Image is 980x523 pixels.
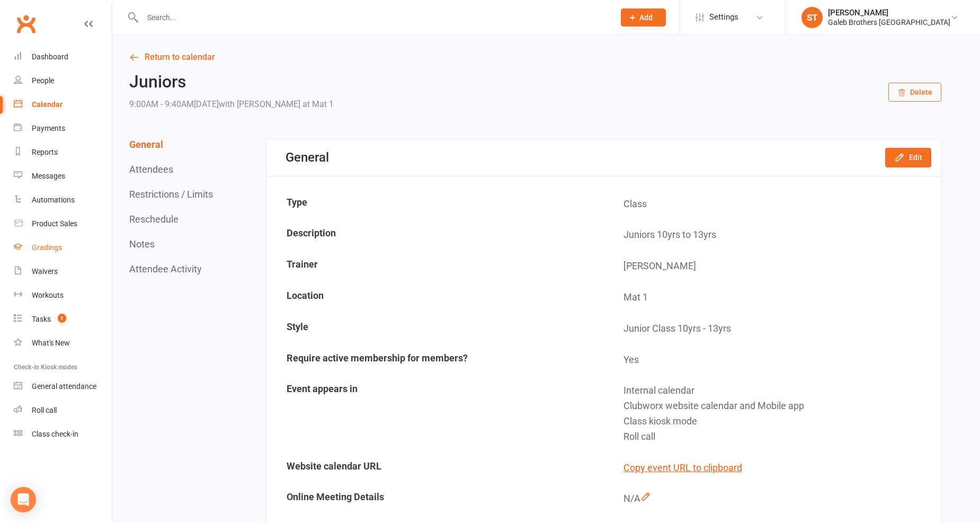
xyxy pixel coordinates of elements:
div: Product Sales [32,219,77,228]
a: Dashboard [14,45,112,69]
div: Dashboard [32,52,68,61]
td: Juniors 10yrs to 13yrs [604,220,940,250]
a: Product Sales [14,212,112,236]
span: Settings [709,5,738,29]
div: General attendance [32,382,96,391]
div: Roll call [32,406,57,414]
td: Trainer [268,251,603,281]
div: Calendar [32,100,63,109]
td: Class [604,189,940,219]
div: Clubworx website calendar and Mobile app [623,398,933,414]
span: 1 [58,314,66,323]
td: Yes [604,345,940,375]
h2: Juniors [129,73,334,91]
div: People [32,76,54,85]
div: Reports [32,148,58,156]
button: General [129,139,163,150]
a: Return to calendar [129,50,941,65]
td: Mat 1 [604,282,940,313]
td: Description [268,220,603,250]
div: Roll call [623,429,933,445]
a: Tasks 1 [14,307,112,331]
td: Event appears in [268,376,603,451]
button: Delete [888,83,941,102]
a: General attendance kiosk mode [14,375,112,398]
div: Galeb Brothers [GEOGRAPHIC_DATA] [828,17,950,27]
td: Location [268,282,603,313]
div: [PERSON_NAME] [828,8,950,17]
div: Payments [32,124,65,132]
div: Class kiosk mode [623,414,933,429]
a: Roll call [14,398,112,422]
a: Reports [14,140,112,164]
td: [PERSON_NAME] [604,251,940,281]
a: Gradings [14,236,112,260]
a: Messages [14,164,112,188]
button: Attendees [129,164,173,175]
span: with [PERSON_NAME] [219,99,300,109]
div: Class check-in [32,430,78,438]
button: Edit [885,148,931,167]
input: Search... [139,10,607,25]
td: Website calendar URL [268,453,603,483]
div: Internal calendar [623,383,933,398]
span: Add [639,13,653,22]
div: Automations [32,196,75,204]
span: at Mat 1 [302,99,334,109]
div: Workouts [32,291,64,299]
button: Restrictions / Limits [129,189,213,200]
div: 9:00AM - 9:40AM[DATE] [129,97,334,112]
div: N/A [623,491,933,507]
div: Waivers [32,267,58,276]
a: Workouts [14,283,112,307]
button: Reschedule [129,214,179,225]
button: Add [621,8,666,26]
button: Notes [129,238,155,250]
a: People [14,69,112,93]
td: Junior Class 10yrs - 13yrs [604,314,940,344]
td: Require active membership for members? [268,345,603,375]
div: General [286,150,329,165]
div: What's New [32,339,70,347]
button: Copy event URL to clipboard [623,460,742,476]
button: Attendee Activity [129,263,202,274]
td: Online Meeting Details [268,484,603,514]
a: What's New [14,331,112,355]
td: Type [268,189,603,219]
a: Class kiosk mode [14,422,112,446]
div: Tasks [32,315,51,323]
a: Calendar [14,93,112,117]
div: Gradings [32,243,62,252]
div: Messages [32,172,65,180]
a: Clubworx [13,11,39,37]
a: Automations [14,188,112,212]
a: Payments [14,117,112,140]
div: ST [801,7,823,28]
a: Waivers [14,260,112,283]
td: Style [268,314,603,344]
div: Open Intercom Messenger [11,487,36,512]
